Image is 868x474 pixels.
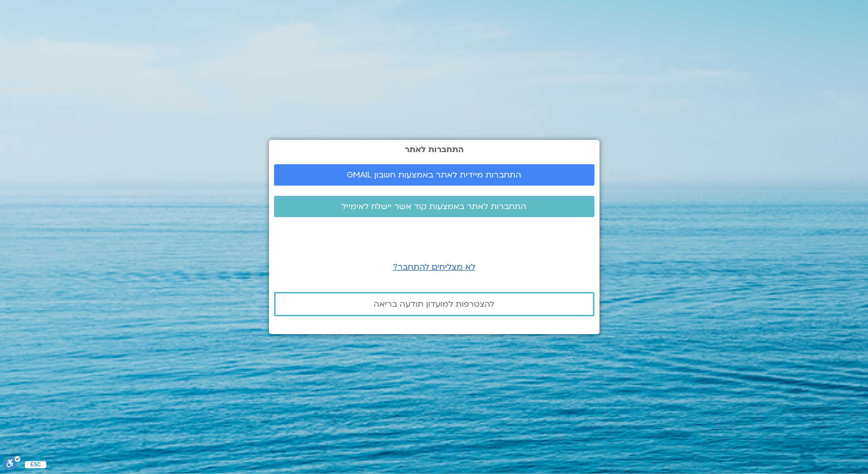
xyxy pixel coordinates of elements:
[374,300,494,309] span: להצטרפות למועדון תודעה בריאה
[393,261,475,273] a: לא מצליחים להתחבר?
[274,292,594,316] a: להצטרפות למועדון תודעה בריאה
[342,202,526,211] span: התחברות לאתר באמצעות קוד אשר יישלח לאימייל
[274,164,594,186] a: התחברות מיידית לאתר באמצעות חשבון GMAIL
[274,196,594,217] a: התחברות לאתר באמצעות קוד אשר יישלח לאימייל
[274,145,594,154] h2: התחברות לאתר
[347,170,521,180] span: התחברות מיידית לאתר באמצעות חשבון GMAIL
